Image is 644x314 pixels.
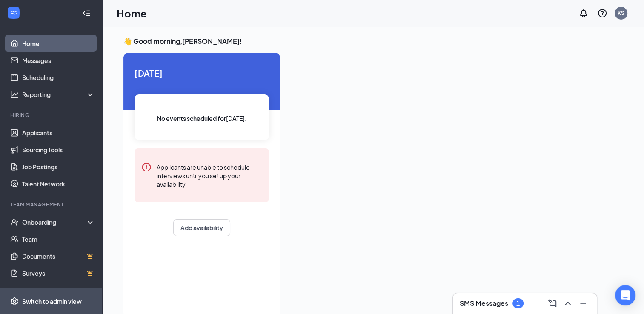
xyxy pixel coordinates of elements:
div: Team Management [10,201,93,208]
a: Sourcing Tools [22,141,95,158]
a: Messages [22,52,95,69]
div: Open Intercom Messenger [615,285,635,305]
svg: UserCheck [10,218,19,226]
svg: ComposeMessage [547,298,558,308]
button: Minimize [576,297,590,310]
h3: SMS Messages [460,299,508,308]
div: Switch to admin view [22,297,82,305]
svg: Notifications [578,8,589,18]
svg: Collapse [82,9,91,17]
a: Home [22,35,95,52]
a: Team [22,231,95,248]
svg: Error [141,162,152,172]
a: Talent Network [22,175,95,192]
span: No events scheduled for [DATE] . [157,114,247,123]
svg: Minimize [578,298,588,308]
svg: QuestionInfo [597,8,607,18]
a: SurveysCrown [22,265,95,282]
svg: WorkstreamLogo [9,9,18,17]
div: Reporting [22,90,95,99]
h1: Home [117,6,147,20]
div: 1 [516,300,520,307]
div: KS [618,9,624,17]
a: Scheduling [22,69,95,86]
span: [DATE] [135,66,269,80]
button: ComposeMessage [546,297,559,310]
svg: Settings [10,297,19,305]
a: Job Postings [22,158,95,175]
h3: 👋 Good morning, [PERSON_NAME] ! [123,37,623,46]
div: Hiring [10,111,93,119]
svg: ChevronUp [563,298,573,308]
svg: Analysis [10,90,19,99]
div: Applicants are unable to schedule interviews until you set up your availability. [157,162,262,188]
button: ChevronUp [561,297,575,310]
button: Add availability [173,219,230,236]
a: Applicants [22,124,95,141]
div: Onboarding [22,218,88,226]
a: DocumentsCrown [22,248,95,265]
